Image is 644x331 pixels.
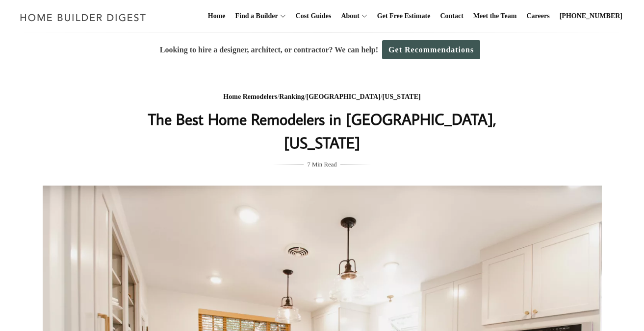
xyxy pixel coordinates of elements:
[232,0,278,32] a: Find a Builder
[523,0,554,32] a: Careers
[382,40,480,59] a: Get Recommendations
[127,107,518,154] h1: The Best Home Remodelers in [GEOGRAPHIC_DATA], [US_STATE]
[556,0,626,32] a: [PHONE_NUMBER]
[307,159,336,170] span: 7 Min Read
[279,93,304,100] a: Ranking
[469,0,521,32] a: Meet the Team
[16,8,151,27] img: Home Builder Digest
[337,0,359,32] a: About
[373,0,435,32] a: Get Free Estimate
[292,0,335,32] a: Cost Guides
[307,93,381,100] a: [GEOGRAPHIC_DATA]
[436,0,467,32] a: Contact
[383,93,421,100] a: [US_STATE]
[223,93,277,100] a: Home Remodelers
[127,91,518,103] div: / / /
[204,0,230,32] a: Home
